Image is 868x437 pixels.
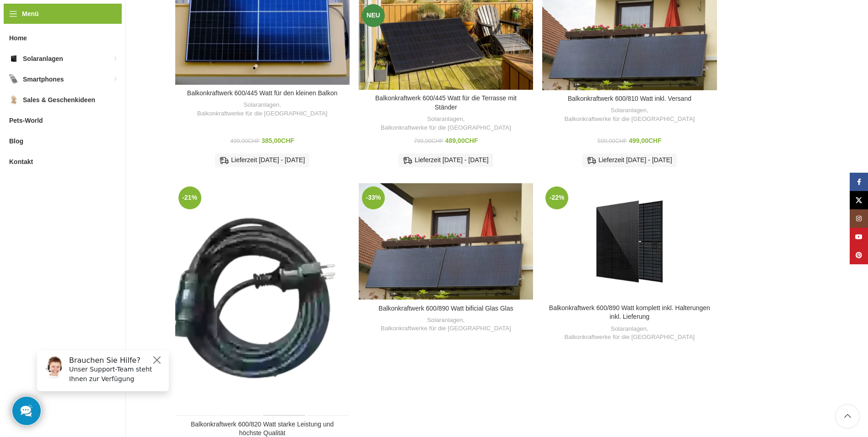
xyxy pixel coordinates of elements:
[399,153,493,167] div: Lieferzeit [DATE] - [DATE]
[427,316,463,325] a: Solaranlagen
[547,106,712,123] div: ,
[175,183,350,416] a: Balkonkraftwerk 600/820 Watt starke Leistung und höchste Qualität
[850,173,868,191] a: Facebook Social Link
[187,89,338,97] a: Balkonkraftwerk 600/445 Watt für den kleinen Balkon
[542,183,717,300] a: Balkonkraftwerk 600/890 Watt komplett inkl. Halterungen inkl. Lieferung
[9,153,33,170] span: Kontakt
[23,71,64,87] span: Smartphones
[9,112,43,129] span: Pets-World
[362,186,385,209] span: -33%
[381,124,511,132] a: Balkonkraftwerke für die [GEOGRAPHIC_DATA]
[568,95,691,102] a: Balkonkraftwerk 600/810 Watt inkl. Versand
[248,138,260,144] span: CHF
[363,316,528,333] div: ,
[850,209,868,228] a: Instagram Social Link
[23,92,95,108] span: Sales & Geschenkideen
[615,138,627,144] span: CHF
[39,13,134,22] h6: Brauchen Sie Hilfe?
[9,95,18,104] img: Sales & Geschenkideen
[598,138,627,144] bdi: 599,00
[197,109,328,118] a: Balkonkraftwerke für die [GEOGRAPHIC_DATA]
[13,13,36,36] img: Customer service
[23,50,63,67] span: Solaranlagen
[362,4,385,27] span: Neu
[629,137,662,144] bdi: 499,00
[582,153,677,167] div: Lieferzeit [DATE] - [DATE]
[363,115,528,132] div: ,
[431,138,443,144] span: CHF
[281,137,294,144] span: CHF
[549,304,710,321] a: Balkonkraftwerk 600/890 Watt komplett inkl. Halterungen inkl. Lieferung
[9,133,23,149] span: Blog
[850,191,868,209] a: X Social Link
[850,246,868,264] a: Pinterest Social Link
[611,325,647,333] a: Solaranlagen
[178,186,201,209] span: -21%
[427,115,463,124] a: Solaranlagen
[39,22,134,41] p: Unser Support-Team steht Ihnen zur Verfügung
[191,421,334,437] a: Balkonkraftwerk 600/820 Watt starke Leistung und höchste Qualität
[850,228,868,246] a: YouTube Social Link
[381,324,511,333] a: Balkonkraftwerke für die [GEOGRAPHIC_DATA]
[22,9,39,19] span: Menü
[262,137,295,144] bdi: 385,00
[836,405,859,428] a: Scroll to top button
[564,115,695,124] a: Balkonkraftwerke für die [GEOGRAPHIC_DATA]
[545,186,568,209] span: -22%
[359,183,533,300] a: Balkonkraftwerk 600/890 Watt bificial Glas Glas
[378,305,513,312] a: Balkonkraftwerk 600/890 Watt bificial Glas Glas
[465,137,478,144] span: CHF
[9,54,18,63] img: Solaranlagen
[122,11,133,22] button: Close
[375,94,517,111] a: Balkonkraftwerk 600/445 Watt für die Terrasse mit Ständer
[243,101,279,109] a: Solaranlagen
[230,138,259,144] bdi: 499,00
[547,325,712,342] div: ,
[414,138,443,144] bdi: 799,00
[9,30,27,46] span: Home
[611,106,647,115] a: Solaranlagen
[215,153,309,167] div: Lieferzeit [DATE] - [DATE]
[9,75,18,84] img: Smartphones
[180,101,345,118] div: ,
[564,333,695,342] a: Balkonkraftwerke für die [GEOGRAPHIC_DATA]
[648,137,662,144] span: CHF
[445,137,478,144] bdi: 489,00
